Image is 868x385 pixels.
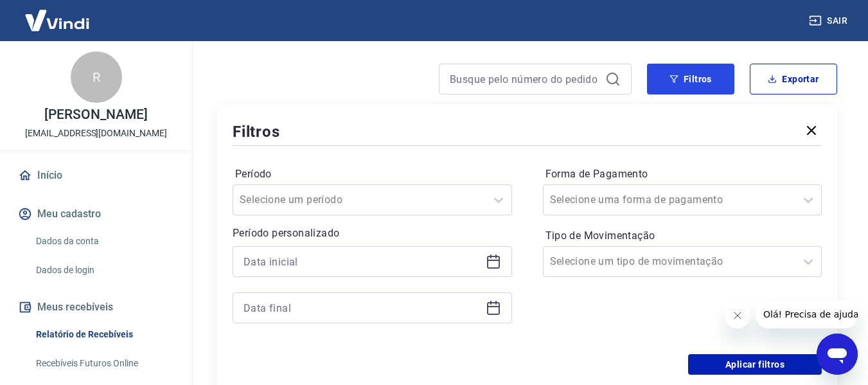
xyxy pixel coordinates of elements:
[725,303,750,328] iframe: Fechar mensagem
[31,228,177,255] a: Dados da conta
[688,354,822,375] button: Aplicar filtros
[233,121,280,142] h5: Filtros
[15,200,177,228] button: Meu cadastro
[25,127,167,140] p: [EMAIL_ADDRESS][DOMAIN_NAME]
[233,226,512,241] p: Período personalizado
[44,108,147,121] p: [PERSON_NAME]
[647,64,734,94] button: Filtros
[31,321,177,348] a: Relatório de Recebíveis
[15,293,177,321] button: Meus recebíveis
[545,228,820,244] label: Tipo de Movimentação
[31,350,177,377] a: Recebíveis Futuros Online
[806,9,853,33] button: Sair
[15,1,99,40] img: Vindi
[235,166,509,182] label: Período
[15,161,177,190] a: Início
[71,51,122,103] div: R
[31,257,177,283] a: Dados de login
[817,334,858,375] iframe: Botão para abrir a janela de mensagens
[244,298,481,318] input: Data final
[8,9,108,19] span: Olá! Precisa de ajuda?
[545,166,820,182] label: Forma de Pagamento
[756,300,858,328] iframe: Mensagem da empresa
[244,252,481,271] input: Data inicial
[450,69,600,89] input: Busque pelo número do pedido
[750,64,837,94] button: Exportar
